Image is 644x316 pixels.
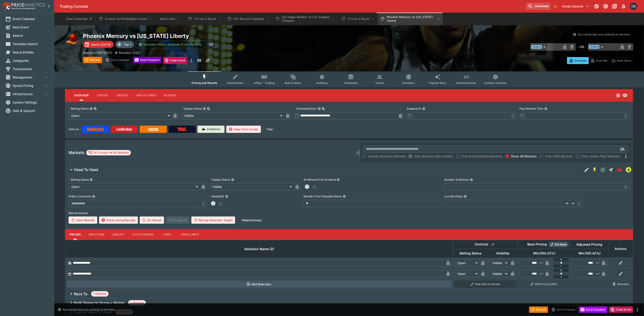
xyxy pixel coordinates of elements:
button: Copy To Clipboard [94,107,97,110]
button: Details [113,90,133,101]
img: logo-cerberus--red.svg [616,167,623,173]
span: System Settings [13,100,49,105]
span: Sports Pricing [13,83,43,88]
img: Sportsbook Management [11,7,36,9]
span: Help & Support [13,108,49,113]
div: Open [69,112,171,119]
button: Abandon [610,281,632,288]
button: Bulk Edit (Controls) [454,281,516,288]
button: Daniel Beswick [629,1,639,11]
div: Trading Console [60,4,524,9]
button: Blender Price Template Name [343,195,346,198]
th: Adjusted Pricing [570,240,609,249]
button: Suspend At [422,107,425,110]
span: Search [13,33,49,38]
p: Live Bet Delay [444,194,463,198]
span: Team B [589,45,600,49]
button: Las Vegas Raiders vs Los Angeles Chargers [273,13,338,25]
img: Cerberus [202,127,205,131]
button: Toggle light/dark mode [602,2,610,10]
span: Visibility [491,251,514,256]
button: No Bookmarks [552,3,559,10]
p: Scheduled Start [294,107,317,111]
button: Override [588,57,609,64]
button: Resulting [85,229,108,240]
button: View Form Guide [226,126,261,133]
span: InPlay™ Trading [254,81,275,85]
p: Display Status [210,178,230,182]
button: Un-Result [140,217,164,224]
div: Daniel Beswick [630,3,637,10]
p: Overtype [575,58,587,63]
span: Only Live/In-Play Markets [581,154,620,159]
p: Starts [DATE] [91,42,111,47]
button: Betting Status [90,178,93,181]
button: Fluctuations [128,229,157,240]
button: Number of Winners [470,178,473,181]
div: 465b9bde-d658-4402-bef4-27be5fb87a56 [616,167,623,173]
button: HideSummary [239,217,265,224]
button: All Winners Full-Dividend [337,178,340,181]
span: Infrastructure [13,92,43,96]
button: Refresh [529,307,548,313]
h5: Markets [69,150,84,155]
button: Close Event [609,307,633,313]
button: Remap Selection Target [191,217,235,224]
button: more [189,57,194,64]
div: Start From [567,57,633,64]
div: Visible [210,183,294,190]
p: Suspend At [407,107,421,111]
button: Bulk edit [490,242,496,247]
h6: Both Teams to Score + Points [74,301,125,305]
span: Only Active/Visible Markets [461,154,503,159]
button: Send Snapshot [133,57,161,63]
button: Clear Losing Results [99,217,138,224]
button: Auto-Save [609,57,633,64]
button: more [635,307,640,312]
div: Open [455,270,479,277]
th: Controls [453,240,518,249]
p: Public Comments [69,194,91,198]
span: Event Calendar [13,16,49,21]
div: Visible [489,270,509,277]
button: Arsenal vs Nottingham Forest [96,13,155,25]
div: Event type filters [188,71,510,87]
button: Phoenix Mercury vs [US_STATE] Liberty [378,13,443,25]
span: Nexus Entities [13,50,49,55]
svg: Open [600,167,606,173]
button: Copy To Clipboard [322,107,325,110]
div: Show/hide Price Roll mode configuration. [549,242,569,247]
p: Override [596,58,607,63]
p: Auto-Save [617,58,631,63]
div: Visible [489,259,509,267]
p: All Winners Full-Dividend [303,178,336,182]
button: Public Comments [92,195,95,198]
svg: Visible [622,93,628,98]
img: PriceKinetics [11,3,45,7]
h6: Head To Head [74,167,98,172]
p: Tier 1 [123,42,131,47]
button: Status [92,90,113,101]
span: Pricing and Results [192,81,217,85]
button: Edit Detail [583,166,591,174]
img: TabNZ [177,127,187,131]
em: ( 104.32 %) [539,251,555,256]
span: Related Events [456,81,476,85]
button: Edit Pricing (Win) [519,281,569,288]
label: View on : [69,126,80,133]
span: New Event [13,25,49,30]
button: EPL Round 4 Specials [225,13,272,25]
span: Re-Result [166,217,190,224]
button: Copy To Clipboard [207,107,210,110]
span: Selection Name (2) [239,246,279,252]
span: 5 Markets [128,301,146,305]
span: System Controls [484,81,507,85]
button: Event Calendar [64,13,95,25]
button: Add Selection [67,281,452,288]
p: Copy To Clipboard [83,50,112,55]
p: Play Resume Time [519,107,543,111]
button: Display StatusCopy To Clipboard [203,107,206,110]
button: Overtype [567,57,589,64]
button: Simulator Prices Available (Core Markets) [136,41,205,48]
span: Show All Markets [511,154,537,159]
